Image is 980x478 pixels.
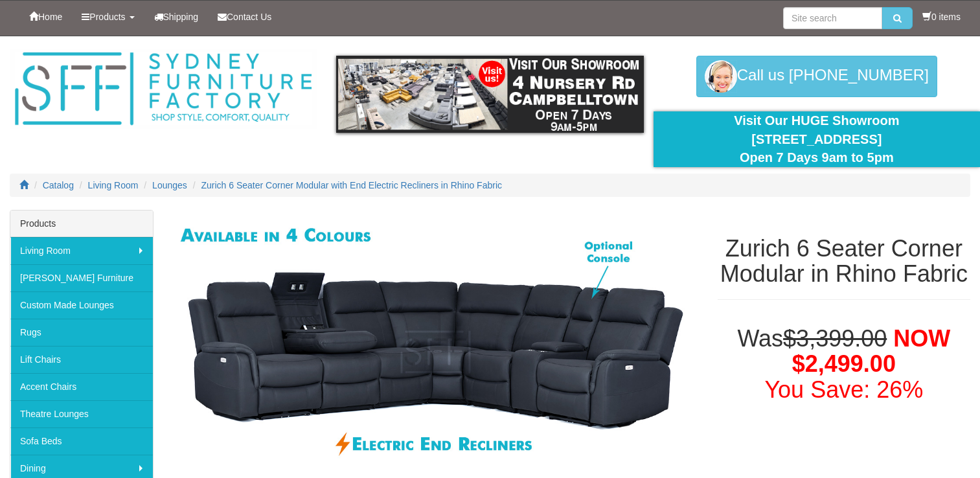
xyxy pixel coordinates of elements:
[663,111,970,167] div: Visit Our HUGE Showroom [STREET_ADDRESS] Open 7 Days 9am to 5pm
[152,180,187,190] a: Lounges
[10,427,153,455] a: Sofa Beds
[163,12,199,22] span: Shipping
[764,376,923,403] font: You Save: 26%
[19,1,72,33] a: Home
[10,264,153,291] a: [PERSON_NAME] Furniture
[10,373,153,400] a: Accent Chairs
[10,400,153,427] a: Theatre Lounges
[10,319,153,346] a: Rugs
[783,7,882,29] input: Site search
[792,325,951,378] span: NOW $2,499.00
[89,12,125,22] span: Products
[783,325,887,352] del: $3,399.00
[201,180,503,190] a: Zurich 6 Seater Corner Modular with End Electric Recliners in Rhino Fabric
[72,1,144,33] a: Products
[10,237,153,264] a: Living Room
[88,180,139,190] a: Living Room
[208,1,281,33] a: Contact Us
[144,1,209,33] a: Shipping
[43,180,74,190] a: Catalog
[718,236,970,287] h1: Zurich 6 Seater Corner Modular in Rhino Fabric
[336,56,643,133] img: showroom.gif
[227,12,271,22] span: Contact Us
[10,49,317,129] img: Sydney Furniture Factory
[10,211,153,237] div: Products
[718,326,970,403] h1: Was
[922,10,961,23] li: 0 items
[38,12,62,22] span: Home
[10,346,153,373] a: Lift Chairs
[10,291,153,319] a: Custom Made Lounges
